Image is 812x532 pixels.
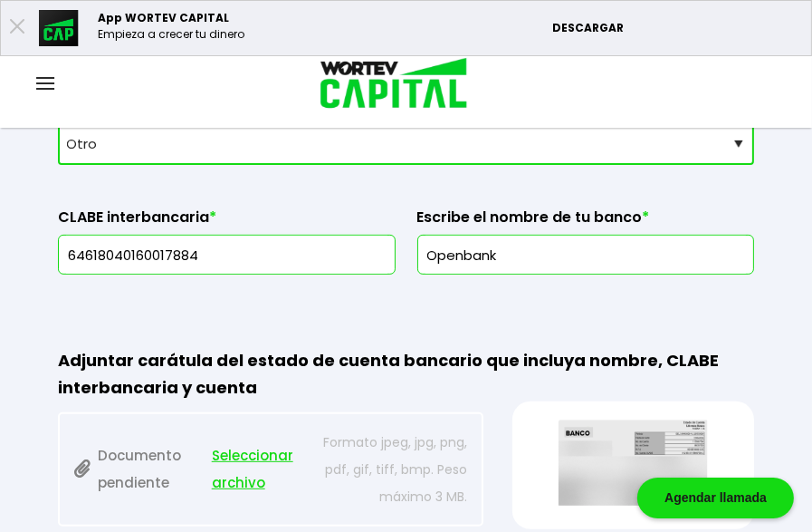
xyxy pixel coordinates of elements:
[74,459,91,479] img: paperclip.164896ad.svg
[637,478,794,518] div: Agendar llamada
[39,10,80,46] img: appicon
[417,208,755,236] label: Escribe el nombre de tu banco
[212,442,305,497] span: Seleccionar archivo
[530,420,737,506] img: exampledoc.a199b23b.png
[58,208,396,236] label: CLABE interbancaria
[552,20,802,36] p: DESCARGAR
[74,429,305,510] p: Documento pendiente
[36,77,54,90] img: hamburguer-menu2
[98,26,244,43] p: Empieza a crecer tu dinero
[301,55,474,114] img: logo_wortev_capital
[98,10,244,26] p: App WORTEV CAPITAL
[58,349,719,399] span: Adjuntar carátula del estado de cuenta bancario que incluya nombre, CLABE interbancaria y cuenta
[66,236,387,274] input: 18 dígitos
[313,429,467,510] p: Formato jpeg, jpg, png, pdf, gif, tiff, bmp. Peso máximo 3 MB.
